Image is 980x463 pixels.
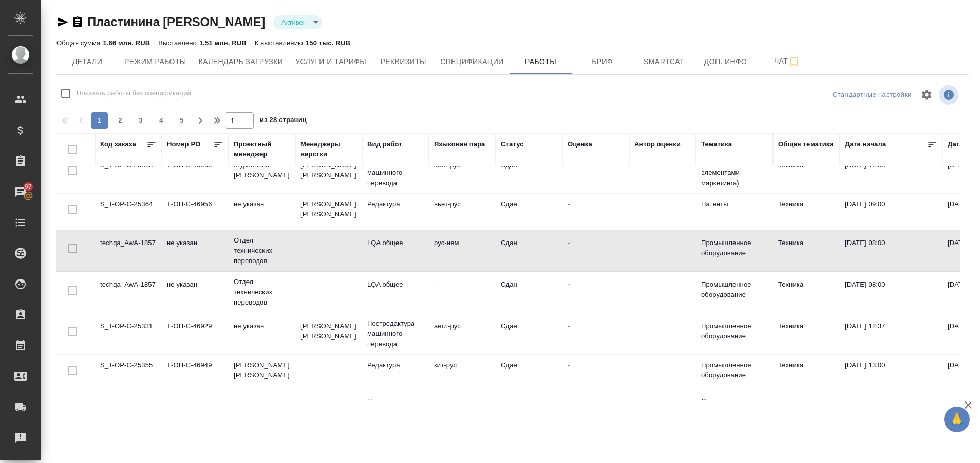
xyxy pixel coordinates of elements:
[701,396,768,427] p: Системы менеджмента качества
[773,194,840,230] td: Техника
[306,39,350,47] p: 150 тыс. RUB
[367,318,424,349] p: Постредактура машинного перевода
[429,355,496,391] td: кит-рус
[501,139,524,149] div: Статус
[162,316,229,352] td: Т-ОП-С-46929
[95,233,162,269] td: techqa_AwA-1857
[295,194,362,230] td: [PERSON_NAME] [PERSON_NAME]
[273,15,322,29] div: Активен
[133,112,149,129] button: 3
[639,55,689,68] span: Smartcat
[229,316,295,352] td: не указан
[440,55,503,68] span: Спецификации
[63,55,112,68] span: Детали
[71,16,84,28] button: Скопировать ссылку
[112,115,128,126] span: 2
[845,139,886,149] div: Дата начала
[295,316,362,352] td: [PERSON_NAME] [PERSON_NAME]
[379,55,428,68] span: Реквизиты
[429,394,496,430] td: рус-англ
[295,55,366,68] span: Услуги и тарифы
[3,179,39,205] a: 97
[162,394,229,430] td: Т-ОП-С-46947
[701,279,768,300] p: Промышленное оборудование
[830,87,914,103] div: split button
[112,112,128,129] button: 2
[153,115,169,126] span: 4
[174,115,190,126] span: 5
[229,355,295,391] td: [PERSON_NAME] [PERSON_NAME]
[840,274,943,310] td: [DATE] 08:00
[162,274,229,310] td: не указан
[229,394,295,430] td: [PERSON_NAME] [PERSON_NAME]
[939,85,960,105] span: Посмотреть информацию
[162,194,229,230] td: Т-ОП-С-46956
[496,394,562,430] td: Сдан
[367,279,424,290] p: LQA общее
[568,361,570,369] a: -
[77,88,191,98] span: Показать работы без спецификаций
[568,200,570,208] a: -
[133,115,149,126] span: 3
[701,139,732,149] div: Тематика
[763,55,812,68] span: Чат
[496,233,562,269] td: Сдан
[234,139,290,159] div: Проектный менеджер
[162,233,229,269] td: не указан
[199,39,247,47] p: 1.51 млн. RUB
[773,316,840,352] td: Техника
[229,194,295,230] td: не указан
[229,155,295,191] td: Журавлева [PERSON_NAME]
[429,194,496,230] td: вьет-рус
[840,155,943,191] td: [DATE] 10:35
[367,396,424,427] p: Постредактура машинного перевода
[634,139,681,149] div: Автор оценки
[162,355,229,391] td: Т-ОП-С-46949
[773,355,840,391] td: Техника
[260,114,307,129] span: из 28 страниц
[773,155,840,191] td: Техника
[95,394,162,430] td: S_T-OP-C-25350
[367,238,424,248] p: LQA общее
[199,55,284,68] span: Календарь загрузки
[568,280,570,288] a: -
[174,112,190,129] button: 5
[429,316,496,352] td: англ-рус
[788,55,800,68] svg: Подписаться
[568,322,570,330] a: -
[840,394,943,430] td: [DATE] 14:00
[167,139,200,149] div: Номер PO
[568,239,570,247] a: -
[95,316,162,352] td: S_T-OP-C-25331
[229,230,295,271] td: Отдел технических переводов
[773,394,840,430] td: Техника
[914,83,939,107] span: Настроить таблицу
[944,407,970,432] button: 🙏
[578,55,627,68] span: Бриф
[568,139,592,149] div: Оценка
[516,55,566,68] span: Работы
[496,155,562,191] td: Сдан
[429,155,496,191] td: англ-рус
[701,199,768,209] p: Патенты
[100,139,136,149] div: Код заказа
[701,55,750,68] span: Доп. инфо
[840,355,943,391] td: [DATE] 13:00
[278,18,310,27] button: Активен
[153,112,169,129] button: 4
[701,157,768,188] p: Техника (с элементами маркетинга)
[773,274,840,310] td: Техника
[429,233,496,269] td: рус-нем
[496,194,562,230] td: Сдан
[95,355,162,391] td: S_T-OP-C-25355
[367,360,424,370] p: Редактура
[367,199,424,209] p: Редактура
[95,155,162,191] td: S_T-OP-C-25368
[229,272,295,313] td: Отдел технических переводов
[295,155,362,191] td: [PERSON_NAME] [PERSON_NAME]
[95,274,162,310] td: techqa_AwA-1857
[496,316,562,352] td: Сдан
[496,355,562,391] td: Сдан
[367,157,424,188] p: Постредактура машинного перевода
[840,194,943,230] td: [DATE] 09:00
